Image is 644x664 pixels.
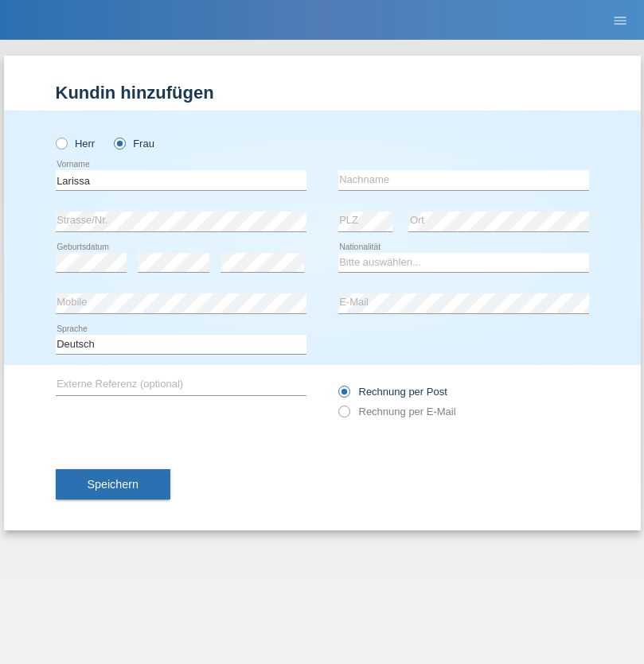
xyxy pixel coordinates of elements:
label: Rechnung per E-Mail [338,406,456,417]
i: menu [612,13,628,29]
input: Herr [56,138,66,148]
label: Frau [114,138,154,149]
input: Rechnung per E-Mail [338,406,349,425]
label: Herr [56,138,96,149]
h1: Kundin hinzufügen [56,83,589,103]
input: Rechnung per Post [338,386,349,406]
span: Speichern [88,478,139,491]
label: Rechnung per Post [338,386,447,398]
button: Speichern [56,469,170,499]
input: Frau [114,138,124,148]
a: menu [604,15,636,25]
